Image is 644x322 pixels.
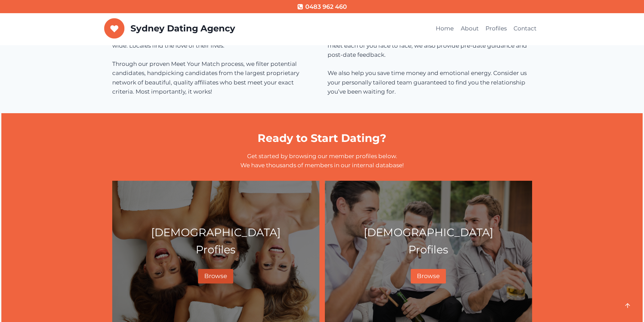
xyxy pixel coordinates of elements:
[198,269,233,283] a: Browse
[204,272,227,280] span: Browse
[411,269,446,283] a: Browse
[130,23,235,34] p: Sydney Dating Agency
[432,21,457,37] a: Home
[432,21,540,37] nav: Primary Navigation
[305,2,347,12] span: 0483 962 460
[104,18,125,39] img: Sydney Dating Agency
[118,224,314,258] p: [DEMOGRAPHIC_DATA] Profiles
[621,299,634,312] a: Scroll to top
[457,21,482,37] a: About
[331,224,526,258] p: [DEMOGRAPHIC_DATA] Profiles
[112,152,532,170] p: Get started by browsing our member profiles below. We have thousands of members in our internal d...
[297,2,347,12] a: 0483 962 460
[510,21,540,37] a: Contact
[112,130,532,146] h1: Ready to Start Dating?
[482,21,510,37] a: Profiles
[104,18,235,39] a: Sydney Dating Agency
[417,272,440,280] span: Browse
